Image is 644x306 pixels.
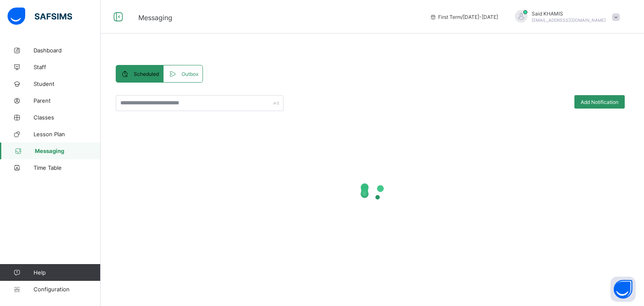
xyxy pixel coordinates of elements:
span: Scheduled [134,71,159,77]
span: Help [34,269,100,276]
span: Add Notification [581,99,618,105]
span: [EMAIL_ADDRESS][DOMAIN_NAME] [532,18,606,23]
span: Classes [34,114,101,121]
span: Configuration [34,286,100,293]
span: Parent [34,97,101,104]
span: Staff [34,64,101,70]
span: Dashboard [34,47,101,54]
span: session/term information [430,14,498,20]
span: Student [34,80,101,87]
span: Time Table [34,164,101,171]
span: Said KHAMIS [532,10,606,17]
span: Messaging [35,148,101,154]
button: Open asap [610,277,636,302]
span: Messaging [138,13,172,22]
span: Outbox [182,71,198,77]
img: safsims [8,8,72,25]
div: SaidKHAMIS [506,10,624,24]
span: Lesson Plan [34,131,101,137]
